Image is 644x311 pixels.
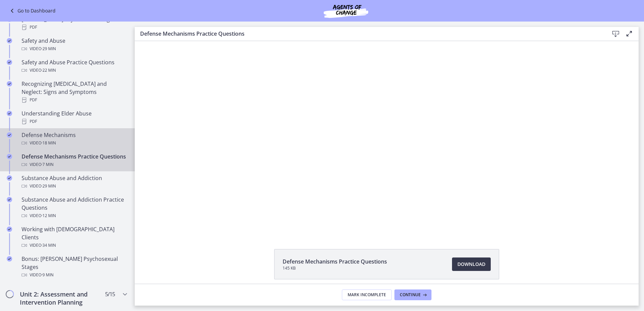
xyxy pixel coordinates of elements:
[41,182,56,190] span: · 29 min
[7,197,12,202] i: Completed
[7,60,12,65] i: Completed
[22,58,127,74] div: Safety and Abuse Practice Questions
[20,290,102,306] h2: Unit 2: Assessment and Intervention Planning
[140,30,598,38] h3: Defense Mechanisms Practice Questions
[41,212,56,220] span: · 12 min
[41,66,56,74] span: · 22 min
[41,271,54,279] span: · 9 min
[7,38,12,43] i: Completed
[7,175,12,181] i: Completed
[22,255,127,279] div: Bonus: [PERSON_NAME] Psychosexual Stages
[22,182,127,190] div: Video
[22,80,127,104] div: Recognizing [MEDICAL_DATA] and Neglect: Signs and Symptoms
[22,271,127,279] div: Video
[22,23,127,31] div: PDF
[7,132,12,138] i: Completed
[22,131,127,147] div: Defense Mechanisms
[348,292,386,298] span: Mark Incomplete
[457,260,485,268] span: Download
[22,66,127,74] div: Video
[22,37,127,53] div: Safety and Abuse
[7,256,12,262] i: Completed
[7,111,12,116] i: Completed
[22,212,127,220] div: Video
[135,41,639,234] iframe: Video Lesson
[22,161,127,169] div: Video
[22,174,127,190] div: Substance Abuse and Addiction
[41,161,54,169] span: · 7 min
[41,45,56,53] span: · 29 min
[105,290,115,298] span: 5 / 15
[400,292,421,298] span: Continue
[41,241,56,249] span: · 34 min
[7,154,12,159] i: Completed
[22,96,127,104] div: PDF
[22,225,127,249] div: Working with [DEMOGRAPHIC_DATA] Clients
[22,241,127,249] div: Video
[283,266,387,271] span: 145 KB
[22,109,127,126] div: Understanding Elder Abuse
[452,257,491,271] a: Download
[22,15,127,31] div: [PERSON_NAME] Psychosocial Stages
[8,7,56,15] a: Go to Dashboard
[342,289,392,300] button: Mark Incomplete
[283,257,387,266] span: Defense Mechanisms Practice Questions
[22,196,127,220] div: Substance Abuse and Addiction Practice Questions
[7,227,12,232] i: Completed
[22,45,127,53] div: Video
[41,139,56,147] span: · 18 min
[22,117,127,126] div: PDF
[22,152,127,169] div: Defense Mechanisms Practice Questions
[22,139,127,147] div: Video
[305,3,386,19] img: Agents of Change
[7,81,12,87] i: Completed
[394,289,431,300] button: Continue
